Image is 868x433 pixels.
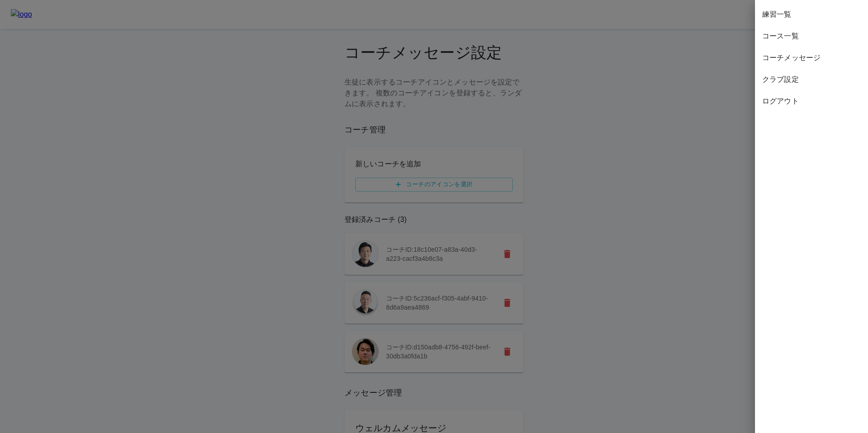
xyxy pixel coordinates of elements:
[755,47,868,69] div: コーチメッセージ
[755,69,868,90] div: クラブ設定
[762,96,861,107] span: ログアウト
[762,52,861,63] span: コーチメッセージ
[755,90,868,112] div: ログアウト
[755,4,868,25] div: 練習一覧
[762,9,861,20] span: 練習一覧
[762,31,861,42] span: コース一覧
[762,74,861,85] span: クラブ設定
[755,25,868,47] div: コース一覧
